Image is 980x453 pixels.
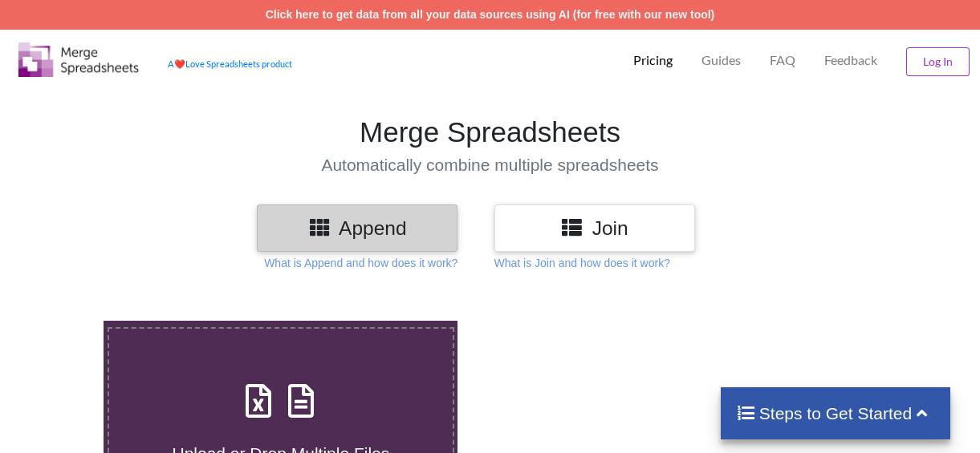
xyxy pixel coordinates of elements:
[269,216,445,240] h3: Append
[824,54,877,67] span: Feedback
[506,216,683,240] h3: Join
[906,47,970,76] button: Log In
[494,255,670,271] p: What is Join and how does it work?
[168,59,292,69] a: AheartLove Spreadsheets product
[266,8,715,21] a: Click here to get data from all your data sources using AI (for free with our new tool)
[18,42,139,77] img: Logo.png
[264,255,457,271] p: What is Append and how does it work?
[174,59,185,69] span: heart
[770,52,795,69] p: FAQ
[633,52,673,69] p: Pricing
[701,52,741,69] p: Guides
[737,403,935,423] h4: Steps to Get Started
